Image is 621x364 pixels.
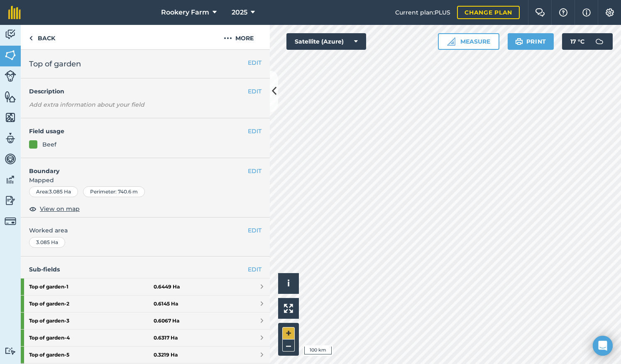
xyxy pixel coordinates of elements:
[21,296,270,312] a: Top of garden-20.6145 Ha
[21,265,270,274] h4: Sub-fields
[29,204,37,214] img: svg+xml;base64,PHN2ZyB4bWxucz0iaHR0cDovL3d3dy53My5vcmcvMjAwMC9zdmciIHdpZHRoPSIxOCIgaGVpZ2h0PSIyNC...
[208,25,270,49] button: More
[21,330,270,346] a: Top of garden-40.6317 Ha
[29,278,154,295] strong: Top of garden - 1
[558,8,568,17] img: A question mark icon
[154,352,178,358] strong: 0.3219 Ha
[8,6,21,19] img: fieldmargin Logo
[154,300,178,307] strong: 0.6145 Ha
[40,204,80,213] span: View on map
[248,226,262,235] button: EDIT
[5,132,16,144] img: svg+xml;base64,PD94bWwgdmVyc2lvbj0iMS4wIiBlbmNvZGluZz0idXRmLTgiPz4KPCEtLSBHZW5lcmF0b3I6IEFkb2JlIE...
[224,33,232,43] img: svg+xml;base64,PHN2ZyB4bWxucz0iaHR0cDovL3d3dy53My5vcmcvMjAwMC9zdmciIHdpZHRoPSIyMCIgaGVpZ2h0PSIyNC...
[248,265,262,274] a: EDIT
[5,153,16,165] img: svg+xml;base64,PD94bWwgdmVyc2lvbj0iMS4wIiBlbmNvZGluZz0idXRmLTgiPz4KPCEtLSBHZW5lcmF0b3I6IEFkb2JlIE...
[42,140,56,149] div: Beef
[447,37,455,46] img: Ruler icon
[29,127,248,136] h4: Field usage
[21,176,270,185] span: Mapped
[248,58,262,67] button: EDIT
[21,313,270,329] a: Top of garden-30.6067 Ha
[508,33,554,50] button: Print
[29,226,262,235] span: Worked area
[284,304,293,313] img: Four arrows, one pointing top left, one top right, one bottom right and the last bottom left
[29,330,154,346] strong: Top of garden - 4
[232,7,247,17] span: 2025
[582,7,591,17] img: svg+xml;base64,PHN2ZyB4bWxucz0iaHR0cDovL3d3dy53My5vcmcvMjAwMC9zdmciIHdpZHRoPSIxNyIgaGVpZ2h0PSIxNy...
[593,336,613,356] div: Open Intercom Messenger
[5,173,16,186] img: svg+xml;base64,PD94bWwgdmVyc2lvbj0iMS4wIiBlbmNvZGluZz0idXRmLTgiPz4KPCEtLSBHZW5lcmF0b3I6IEFkb2JlIE...
[21,25,64,49] a: Back
[286,33,366,50] button: Satellite (Azure)
[248,127,262,136] button: EDIT
[457,6,520,19] a: Change plan
[29,296,154,312] strong: Top of garden - 2
[535,8,545,17] img: Two speech bubbles overlapping with the left bubble in the forefront
[29,33,33,43] img: svg+xml;base64,PHN2ZyB4bWxucz0iaHR0cDovL3d3dy53My5vcmcvMjAwMC9zdmciIHdpZHRoPSI5IiBoZWlnaHQ9IjI0Ii...
[570,33,584,50] span: 17 ° C
[154,318,179,324] strong: 0.6067 Ha
[29,313,154,329] strong: Top of garden - 3
[5,90,16,103] img: svg+xml;base64,PHN2ZyB4bWxucz0iaHR0cDovL3d3dy53My5vcmcvMjAwMC9zdmciIHdpZHRoPSI1NiIgaGVpZ2h0PSI2MC...
[29,87,262,96] h4: Description
[29,204,80,214] button: View on map
[5,49,16,61] img: svg+xml;base64,PHN2ZyB4bWxucz0iaHR0cDovL3d3dy53My5vcmcvMjAwMC9zdmciIHdpZHRoPSI1NiIgaGVpZ2h0PSI2MC...
[161,7,209,17] span: Rookery Farm
[5,347,16,355] img: svg+xml;base64,PD94bWwgdmVyc2lvbj0iMS4wIiBlbmNvZGluZz0idXRmLTgiPz4KPCEtLSBHZW5lcmF0b3I6IEFkb2JlIE...
[29,237,65,248] div: 3.085 Ha
[5,111,16,124] img: svg+xml;base64,PHN2ZyB4bWxucz0iaHR0cDovL3d3dy53My5vcmcvMjAwMC9zdmciIHdpZHRoPSI1NiIgaGVpZ2h0PSI2MC...
[5,215,16,227] img: svg+xml;base64,PD94bWwgdmVyc2lvbj0iMS4wIiBlbmNvZGluZz0idXRmLTgiPz4KPCEtLSBHZW5lcmF0b3I6IEFkb2JlIE...
[29,186,78,197] div: Area : 3.085 Ha
[562,33,613,50] button: 17 °C
[515,37,523,46] img: svg+xml;base64,PHN2ZyB4bWxucz0iaHR0cDovL3d3dy53My5vcmcvMjAwMC9zdmciIHdpZHRoPSIxOSIgaGVpZ2h0PSIyNC...
[248,166,262,176] button: EDIT
[83,186,145,197] div: Perimeter : 740.6 m
[591,33,608,50] img: svg+xml;base64,PD94bWwgdmVyc2lvbj0iMS4wIiBlbmNvZGluZz0idXRmLTgiPz4KPCEtLSBHZW5lcmF0b3I6IEFkb2JlIE...
[282,340,295,352] button: –
[29,101,144,108] em: Add extra information about your field
[21,158,248,176] h4: Boundary
[605,8,615,17] img: A cog icon
[395,8,450,17] span: Current plan : PLUS
[287,278,290,288] span: i
[282,327,295,340] button: +
[5,28,16,41] img: svg+xml;base64,PD94bWwgdmVyc2lvbj0iMS4wIiBlbmNvZGluZz0idXRmLTgiPz4KPCEtLSBHZW5lcmF0b3I6IEFkb2JlIE...
[21,347,270,363] a: Top of garden-50.3219 Ha
[29,58,81,70] span: Top of garden
[21,278,270,295] a: Top of garden-10.6449 Ha
[154,335,178,341] strong: 0.6317 Ha
[438,33,499,50] button: Measure
[248,87,262,96] button: EDIT
[5,70,16,82] img: svg+xml;base64,PD94bWwgdmVyc2lvbj0iMS4wIiBlbmNvZGluZz0idXRmLTgiPz4KPCEtLSBHZW5lcmF0b3I6IEFkb2JlIE...
[29,347,154,363] strong: Top of garden - 5
[5,194,16,207] img: svg+xml;base64,PD94bWwgdmVyc2lvbj0iMS4wIiBlbmNvZGluZz0idXRmLTgiPz4KPCEtLSBHZW5lcmF0b3I6IEFkb2JlIE...
[278,273,299,294] button: i
[154,283,180,290] strong: 0.6449 Ha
